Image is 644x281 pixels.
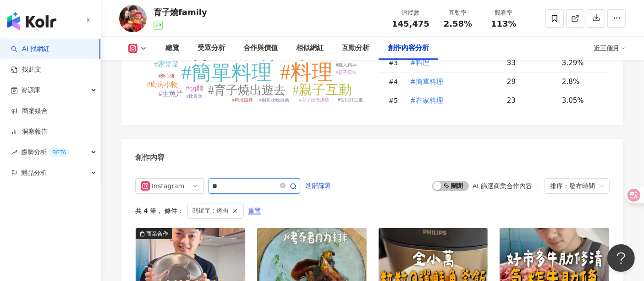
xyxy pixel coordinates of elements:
[119,5,147,32] img: KOL Avatar
[486,8,521,17] div: 觀看率
[21,142,70,163] span: 趨勢分析
[473,182,532,190] div: AI 篩選商業合作內容
[147,81,178,88] tspan: #廚房小物
[402,54,500,73] td: #料理
[440,8,475,17] div: 互動率
[392,8,429,17] div: 追蹤數
[181,62,272,84] tspan: #簡單料理
[388,43,429,54] div: 創作內容分析
[11,127,48,136] a: 洞察報告
[154,61,179,68] tspan: #家常菜
[550,179,596,193] div: 排序：發布時間
[292,82,352,97] tspan: #親子互動
[146,229,168,238] div: 商業合作
[389,96,402,106] div: # 5
[336,70,357,75] tspan: #親子日常
[49,148,70,157] div: BETA
[410,54,430,72] button: #料理
[410,77,444,87] span: #簡單料理
[280,182,286,191] span: close-circle
[159,90,183,97] tspan: #生魚片
[410,96,444,106] span: #在家料理
[135,152,165,163] div: 創作內容
[555,73,610,91] td: 2.8%
[402,91,500,110] td: #在家料理
[594,41,626,56] div: 近三個月
[208,84,286,97] tspan: #育子燒出遊去
[21,163,47,183] span: 競品分析
[607,244,635,272] iframe: Help Scout Beacon - Open
[555,54,610,73] td: 3.29%
[562,96,600,106] div: 3.05%
[248,204,261,219] span: 重置
[507,58,555,68] div: 33
[7,12,56,30] img: logo
[402,73,500,91] td: #簡單料理
[11,45,50,54] a: searchAI 找網紅
[305,178,331,193] button: 進階篩選
[159,73,175,79] tspan: #溏心蛋
[491,19,517,28] span: 113%
[562,77,600,87] div: 2.8%
[152,179,182,193] div: Instagram
[259,97,289,102] tspan: #廚房小物推薦
[21,80,40,101] span: 資源庫
[342,43,369,54] div: 互動分析
[186,84,204,92] tspan: #qq麵
[444,19,472,28] span: 2.58%
[305,179,331,193] span: 進階篩選
[280,183,286,188] span: close-circle
[193,206,228,216] span: 關鍵字：烤肉
[389,77,402,87] div: # 4
[389,58,402,68] div: # 3
[248,203,261,218] button: 重置
[555,91,610,110] td: 3.05%
[11,149,17,156] span: rise
[336,62,357,67] tspan: #職人精神
[135,203,610,219] div: 共 4 筆 ， 條件：
[338,97,363,102] tspan: #假日好去處
[187,94,203,99] tspan: #比目魚
[296,43,324,54] div: 相似網紅
[410,58,430,68] span: #料理
[562,58,600,68] div: 3.29%
[507,77,555,87] div: 29
[11,107,48,116] a: 商案媒合
[198,43,225,54] div: 受眾分析
[410,91,444,110] button: #在家料理
[392,19,429,28] span: 145,475
[507,96,555,106] div: 23
[232,97,253,102] tspan: #料理器具
[243,43,278,54] div: 合作與價值
[154,6,207,18] div: 育子燒family
[165,43,179,54] div: 總覽
[299,97,329,102] tspan: #育子燒做烘焙
[11,65,41,74] a: 找貼文
[280,61,333,84] tspan: #料理
[410,73,444,91] button: #簡單料理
